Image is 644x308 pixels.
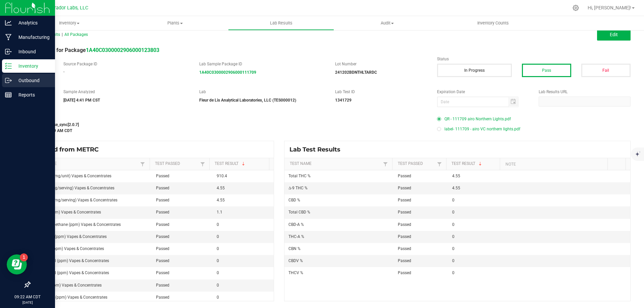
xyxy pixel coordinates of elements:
[335,61,427,67] label: Lot Number
[217,186,225,190] span: 4.55
[35,161,139,167] a: Test NameSortable
[5,19,12,26] inline-svg: Analytics
[288,246,301,251] span: CBN %
[288,234,304,239] span: THC-A %
[288,174,311,178] span: Total THC %
[217,295,219,300] span: 0
[290,161,381,167] a: Test NameSortable
[86,47,159,53] a: 1A40C0300002906000123803
[452,270,454,275] span: 0
[588,5,631,10] span: Hi, [PERSON_NAME]!
[288,210,310,214] span: Total CBD %
[156,210,169,214] span: Passed
[139,160,147,168] a: Filter
[334,16,440,30] a: Audit
[444,124,520,134] span: label- 111709 - airo VC northern lights.pdf
[437,64,512,77] button: In Progress
[12,91,52,99] p: Reports
[34,258,109,263] span: Acequinocyl (ppm) Vapes & Concentrates
[20,253,28,261] iframe: Resource center unread badge
[5,63,12,69] inline-svg: Inventory
[12,76,52,84] p: Outbound
[381,160,389,168] a: Filter
[156,246,169,251] span: Passed
[241,161,246,167] span: Sortable
[5,48,12,55] inline-svg: Inbound
[155,161,199,167] a: Test PassedSortable
[34,283,102,288] span: Acetone (ppm) Vapes & Concentrates
[63,89,189,95] label: Sample Analyzed
[500,158,607,170] th: Note
[34,234,107,239] span: Abamectin (ppm) Vapes & Concentrates
[335,70,377,75] strong: 241202BDNTHLTARDC
[63,61,189,67] label: Source Package ID
[217,246,219,251] span: 0
[156,198,169,202] span: Passed
[452,198,454,202] span: 0
[398,161,435,167] a: Test PassedSortable
[199,70,256,75] a: 1A40C0300002906000111709
[5,77,12,84] inline-svg: Outbound
[122,20,228,26] span: Plants
[452,186,460,190] span: 4.55
[12,48,52,56] p: Inbound
[199,98,296,103] strong: Fleur de Lis Analytical Laboratories, LLC (TES000012)
[217,174,227,178] span: 910.4
[156,295,169,300] span: Passed
[452,234,454,239] span: 0
[435,160,443,168] a: Filter
[199,89,325,95] label: Lab
[581,64,631,77] button: Fail
[63,98,100,103] strong: [DATE] 4:41 PM CST
[452,258,454,263] span: 0
[156,186,169,190] span: Passed
[288,198,300,202] span: CBD %
[288,222,304,227] span: CBD-A %
[289,146,345,153] span: Lab Test Results
[452,222,454,227] span: 0
[440,16,546,30] a: Inventory Counts
[62,32,63,37] span: |
[437,89,529,95] label: Expiration Date
[5,34,12,41] inline-svg: Manufacturing
[398,198,411,202] span: Passed
[217,234,219,239] span: 0
[12,33,52,41] p: Manufacturing
[610,32,618,37] span: Edit
[12,19,52,27] p: Analytics
[288,270,303,275] span: THCV %
[334,20,440,26] span: Audit
[398,186,411,190] span: Passed
[335,89,427,95] label: Lab Test ID
[451,161,497,167] a: Test ResultSortable
[398,234,411,239] span: Passed
[217,198,225,202] span: 4.55
[156,283,169,288] span: Passed
[522,64,571,77] button: Pass
[217,258,219,263] span: 0
[156,270,169,275] span: Passed
[437,117,441,121] form-radio-button: Primary COA
[288,186,308,190] span: Δ-9 THC %
[288,258,303,263] span: CBDV %
[398,246,411,251] span: Passed
[16,20,122,26] span: Inventory
[217,222,219,227] span: 0
[217,210,222,214] span: 1.1
[199,160,207,168] a: Filter
[64,32,88,37] span: All Packages
[34,270,109,275] span: Acetamiprid (ppm) Vapes & Concentrates
[16,16,122,30] a: Inventory
[156,222,169,227] span: Passed
[156,174,169,178] span: Passed
[30,114,427,120] label: Last Modified
[539,89,631,95] label: Lab Results URL
[217,283,219,288] span: 0
[398,258,411,263] span: Passed
[122,16,228,30] a: Plants
[452,210,454,214] span: 0
[3,294,52,300] p: 09:22 AM CDT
